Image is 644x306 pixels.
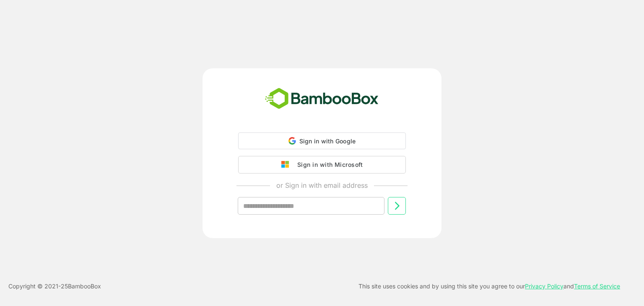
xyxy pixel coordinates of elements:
[281,161,293,169] img: google
[293,159,363,170] div: Sign in with Microsoft
[238,132,406,149] div: Sign in with Google
[276,180,368,190] p: or Sign in with email address
[525,283,563,290] a: Privacy Policy
[574,283,620,290] a: Terms of Service
[358,281,620,291] p: This site uses cookies and by using this site you agree to our and
[8,281,101,291] p: Copyright © 2021- 25 BambooBox
[238,156,406,174] button: Sign in with Microsoft
[299,137,356,145] span: Sign in with Google
[260,85,383,113] img: bamboobox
